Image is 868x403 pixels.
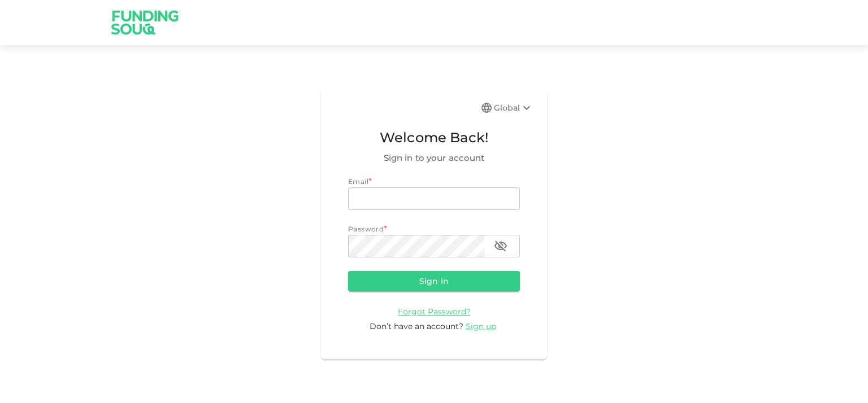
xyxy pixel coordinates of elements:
input: email [348,187,520,210]
span: Don’t have an account? [370,321,463,331]
span: Sign in to your account [348,151,520,165]
input: password [348,235,485,257]
span: Sign up [466,321,496,331]
button: Sign in [348,271,520,291]
div: Global [494,101,533,115]
span: Welcome Back! [348,127,520,148]
span: Password [348,225,384,233]
a: Forgot Password? [398,306,471,317]
span: Email [348,177,368,186]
